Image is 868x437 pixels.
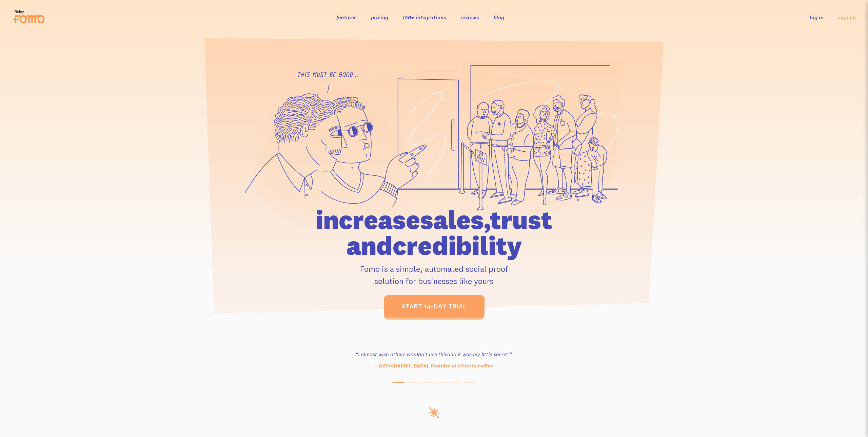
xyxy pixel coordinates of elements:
p: — [GEOGRAPHIC_DATA], founder at Stiletto Coffee [341,362,526,369]
h3: “I almost wish others wouldn't use this and it was my little secret.” [341,350,526,358]
a: blog [493,14,504,21]
p: Fomo is a simple, automated social proof solution for businesses like yours [277,263,591,287]
a: reviews [460,14,479,21]
a: start 14-day trial [384,295,485,318]
a: features [336,14,357,21]
a: 106+ integrations [402,14,446,21]
a: sign up [838,14,856,21]
a: log in [810,14,824,21]
h1: increase sales, trust and credibility [277,207,591,259]
a: pricing [371,14,388,21]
